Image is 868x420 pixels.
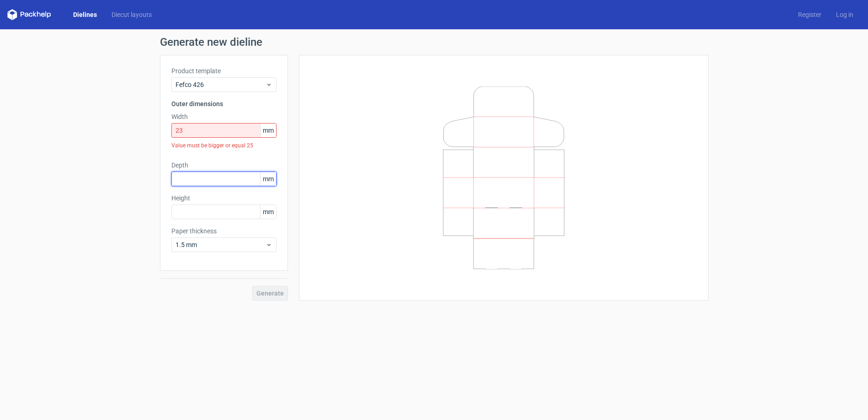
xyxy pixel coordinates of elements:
div: Value must be bigger or equal 25 [171,138,277,153]
span: mm [260,205,276,219]
span: mm [260,172,276,186]
a: Dielines [66,10,104,19]
span: mm [260,124,276,137]
h3: Outer dimensions [171,99,277,108]
span: Fefco 426 [176,80,266,89]
h1: Generate new dieline [160,37,708,48]
a: Register [791,10,829,19]
span: 1.5 mm [176,240,266,249]
label: Product template [171,66,277,75]
label: Paper thickness [171,226,277,236]
a: Log in [829,10,861,19]
label: Depth [171,161,277,170]
label: Width [171,112,277,121]
label: Height [171,194,277,203]
a: Diecut layouts [104,10,159,19]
